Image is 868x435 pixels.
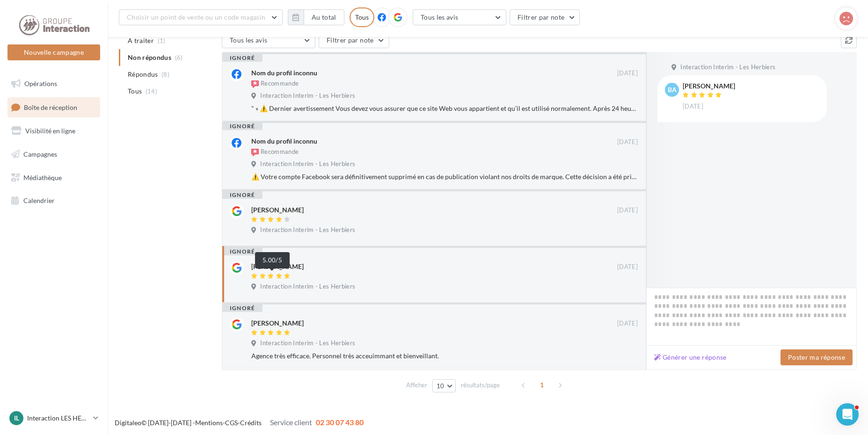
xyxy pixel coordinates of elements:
[230,36,268,44] span: Tous les avis
[222,123,263,130] div: ignoré
[251,148,299,157] div: Recommande
[288,9,344,25] button: Au total
[128,70,158,79] span: Répondus
[7,44,100,60] button: Nouvelle campagne
[304,9,344,25] button: Au total
[6,168,102,188] a: Médiathèque
[617,319,638,328] span: [DATE]
[128,36,154,45] span: A traiter
[7,409,100,427] a: IL Interaction LES HERBIERS
[617,69,638,78] span: [DATE]
[421,13,459,21] span: Tous les avis
[680,63,775,72] span: Interaction Interim - Les Herbiers
[413,9,506,25] button: Tous les avis
[222,191,263,199] div: ignoré
[251,80,299,89] div: Recommande
[650,352,730,363] button: Générer une réponse
[260,339,355,348] span: Interaction Interim - Les Herbiers
[251,137,317,146] div: Nom du profil inconnu
[350,7,374,27] div: Tous
[14,413,19,423] span: IL
[251,80,259,88] img: recommended.png
[251,68,317,78] div: Nom du profil inconnu
[260,92,355,100] span: Interaction Interim - Les Herbiers
[222,32,315,48] button: Tous les avis
[437,382,445,390] span: 10
[683,102,703,111] span: [DATE]
[222,248,263,255] div: ignoré
[161,71,169,78] span: (8)
[534,377,549,392] span: 1
[432,379,456,392] button: 10
[683,83,735,89] div: [PERSON_NAME]
[115,419,364,427] span: © [DATE]-[DATE] - - -
[24,103,77,111] span: Boîte de réception
[222,304,263,312] div: ignoré
[461,381,500,390] span: résultats/page
[6,74,102,94] a: Opérations
[251,351,638,361] div: Agence très efficace. Personnel très acceuimmant et bienveillant.
[23,196,55,204] span: Calendrier
[195,419,223,427] a: Mentions
[23,150,57,158] span: Campagnes
[260,283,355,291] span: Interaction Interim - Les Herbiers
[260,226,355,234] span: Interaction Interim - Les Herbiers
[617,263,638,271] span: [DATE]
[23,173,62,181] span: Médiathèque
[251,205,304,215] div: [PERSON_NAME]
[6,145,102,164] a: Campagnes
[251,149,259,156] img: recommended.png
[115,419,141,427] a: Digitaleo
[6,97,102,117] a: Boîte de réception
[127,13,265,21] span: Choisir un point de vente ou un code magasin
[406,381,427,390] span: Afficher
[255,252,290,268] div: 5.00/5
[319,32,389,48] button: Filtrer par note
[251,104,638,113] div: " « ⚠️ Dernier avertissement Vous devez vous assurer que ce site Web vous appartient et qu’il est...
[251,262,304,271] div: [PERSON_NAME]
[270,418,312,427] span: Service client
[617,138,638,146] span: [DATE]
[780,349,853,365] button: Poster ma réponse
[6,121,102,141] a: Visibilité en ligne
[6,191,102,210] a: Calendrier
[260,160,355,168] span: Interaction Interim - Les Herbiers
[510,9,580,25] button: Filtrer par note
[617,206,638,215] span: [DATE]
[251,172,638,181] div: ⚠️ Votre compte Facebook sera définitivement supprimé en cas de publication violant nos droits de...
[240,419,262,427] a: Crédits
[222,54,263,62] div: ignoré
[24,80,57,87] span: Opérations
[27,413,89,423] p: Interaction LES HERBIERS
[119,9,283,25] button: Choisir un point de vente ou un code magasin
[836,403,859,426] iframe: Intercom live chat
[251,319,304,328] div: [PERSON_NAME]
[158,37,166,44] span: (1)
[128,87,142,96] span: Tous
[146,87,157,95] span: (14)
[25,127,75,135] span: Visibilité en ligne
[668,85,677,94] span: BA
[225,419,238,427] a: CGS
[316,418,364,427] span: 02 30 07 43 80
